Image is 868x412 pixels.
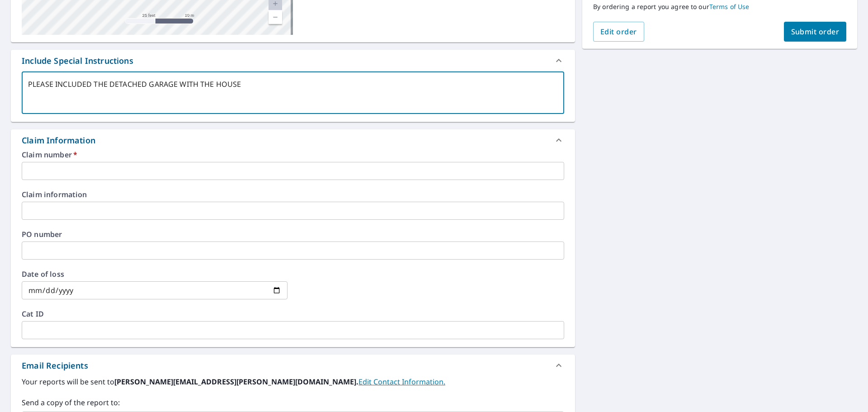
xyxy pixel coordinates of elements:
div: Claim Information [22,134,95,147]
label: Cat ID [22,310,564,317]
a: EditContactInfo [359,377,445,387]
label: Your reports will be sent to [22,376,564,387]
label: Claim information [22,191,564,198]
label: Date of loss [22,270,288,278]
a: Terms of Use [709,2,750,11]
label: Claim number [22,151,564,158]
div: Email Recipients [11,355,575,376]
span: Edit order [600,27,637,37]
div: Email Recipients [22,360,88,372]
span: Submit order [791,27,840,37]
button: Submit order [784,22,847,42]
a: Current Level 20, Zoom Out [269,10,282,24]
div: Include Special Instructions [22,55,133,67]
p: By ordering a report you agree to our [593,3,846,11]
b: [PERSON_NAME][EMAIL_ADDRESS][PERSON_NAME][DOMAIN_NAME]. [114,377,359,387]
button: Edit order [593,22,644,42]
label: Send a copy of the report to: [22,397,564,408]
div: Include Special Instructions [11,50,575,71]
textarea: PLEASE INCLUDED THE DETACHED GARAGE WITH THE HOUSE [28,80,558,106]
label: PO number [22,231,564,238]
div: Claim Information [11,129,575,151]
